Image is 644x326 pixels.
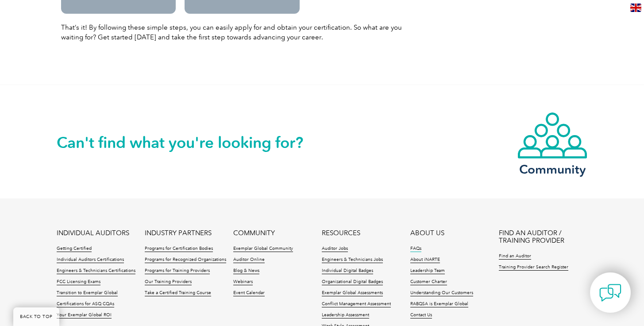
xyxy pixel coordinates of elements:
[322,268,373,274] a: Individual Digital Badges
[145,229,212,237] a: INDUSTRY PARTNERS
[410,279,447,285] a: Customer Charter
[410,257,440,263] a: About iNARTE
[233,268,259,274] a: Blog & News
[57,246,92,252] a: Getting Certified
[517,112,588,175] a: Community
[145,290,211,296] a: Take a Certified Training Course
[599,282,621,304] img: contact-chat.png
[499,264,568,271] a: Training Provider Search Register
[517,164,588,175] h3: Community
[61,23,424,42] p: That’s it! By following these simple steps, you can easily apply for and obtain your certificatio...
[57,229,129,237] a: INDIVIDUAL AUDITORS
[233,229,275,237] a: COMMUNITY
[322,279,383,285] a: Organizational Digital Badges
[630,4,641,12] img: en
[499,229,587,244] a: FIND AN AUDITOR / TRAINING PROVIDER
[322,246,348,252] a: Auditor Jobs
[410,290,473,296] a: Understanding Our Customers
[410,229,444,237] a: ABOUT US
[13,307,59,326] a: BACK TO TOP
[145,279,192,285] a: Our Training Providers
[57,268,135,274] a: Engineers & Technicians Certifications
[57,136,322,150] h2: Can't find what you're looking for?
[57,290,118,296] a: Transition to Exemplar Global
[322,257,383,263] a: Engineers & Technicians Jobs
[410,246,421,252] a: FAQs
[145,257,226,263] a: Programs for Recognized Organizations
[410,268,445,274] a: Leadership Team
[499,253,531,260] a: Find an Auditor
[57,301,114,307] a: Certifications for ASQ CQAs
[322,301,391,307] a: Conflict Management Assessment
[410,312,432,318] a: Contact Us
[233,279,253,285] a: Webinars
[322,312,369,318] a: Leadership Assessment
[145,268,210,274] a: Programs for Training Providers
[145,246,213,252] a: Programs for Certification Bodies
[233,257,265,263] a: Auditor Online
[517,112,588,159] img: icon-community.webp
[57,279,100,285] a: FCC Licensing Exams
[57,312,112,318] a: Your Exemplar Global ROI
[410,301,468,307] a: RABQSA is Exemplar Global
[233,290,265,296] a: Event Calendar
[322,229,360,237] a: RESOURCES
[57,257,124,263] a: Individual Auditors Certifications
[322,290,383,296] a: Exemplar Global Assessments
[233,246,293,252] a: Exemplar Global Community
